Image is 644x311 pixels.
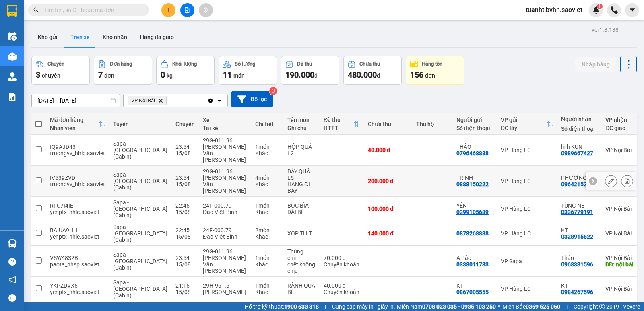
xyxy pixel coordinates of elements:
[203,233,247,240] div: Đào Việt Bình
[245,302,319,311] span: Hỗ trợ kỹ thuật:
[561,255,597,261] div: Thảo
[175,255,195,261] div: 23:54
[203,117,247,123] div: Xe
[287,248,316,261] div: Thùng chim
[255,255,279,261] div: 1 món
[175,181,195,187] div: 15/08
[168,97,169,105] input: Selected VP Nội Bài.
[625,3,639,17] button: caret-down
[320,113,364,135] th: Toggle SortBy
[46,113,109,135] th: Toggle SortBy
[203,289,247,295] div: [PERSON_NAME]
[158,98,163,103] svg: Delete
[203,209,247,215] div: Đào Việt Bình
[519,5,589,15] span: tuanht.bvhn.saoviet
[605,175,617,187] div: Sửa đơn hàng
[113,140,167,160] span: Sapa - [GEOGRAPHIC_DATA] (Cabin)
[422,61,442,67] div: Hàng tồn
[203,7,208,13] span: aim
[96,27,134,47] button: Kho nhận
[416,121,448,127] div: Thu hộ
[255,289,279,295] div: Khác
[324,255,360,261] div: 70.000 đ
[611,6,618,14] img: phone-icon
[50,227,105,233] div: BAIUA9HH
[255,282,279,289] div: 1 món
[456,125,493,131] div: Số điện thoại
[50,282,105,289] div: YKPZDVX5
[456,255,493,261] div: A Páo
[94,56,152,85] button: Đơn hàng7đơn
[332,302,395,311] span: Cung cấp máy in - giấy in:
[50,175,105,181] div: IV539ZVD
[406,56,464,85] button: Hàng tồn156đơn
[598,4,601,9] span: 1
[561,209,593,215] div: 0336779191
[456,175,493,181] div: TRINH
[231,91,273,107] button: Bộ lọc
[255,209,279,215] div: Khác
[199,3,213,17] button: aim
[219,56,277,85] button: Số lượng11món
[561,282,597,289] div: KT
[113,251,167,271] span: Sapa - [GEOGRAPHIC_DATA] (Cabin)
[175,209,195,215] div: 15/08
[255,202,279,209] div: 1 món
[50,181,105,187] div: truongvv_hhlc.saoviet
[184,7,190,13] span: file-add
[561,150,593,157] div: 0989667427
[255,175,279,181] div: 4 món
[284,303,319,310] strong: 1900 633 818
[629,6,636,14] span: caret-down
[175,289,195,295] div: 15/08
[235,61,255,67] div: Số lượng
[368,206,408,212] div: 100.000 đ
[203,248,247,255] div: 29G-011.96
[175,282,195,289] div: 21:15
[287,117,316,123] div: Tên món
[287,168,316,181] div: DÂY QUẢ L5
[50,144,105,150] div: IQ9AJD43
[456,202,493,209] div: YẾN
[285,70,314,80] span: 190.000
[8,93,17,101] img: solution-icon
[526,303,560,310] strong: 0369 525 060
[456,117,493,123] div: Người gửi
[175,227,195,233] div: 22:45
[180,3,194,17] button: file-add
[156,56,215,85] button: Khối lượng0kg
[368,147,408,153] div: 40.000 đ
[592,6,600,14] img: icon-new-feature
[31,56,90,85] button: Chuyến3chuyến
[287,230,316,237] div: XỐP THỊT
[359,61,380,67] div: Chưa thu
[377,72,380,79] span: đ
[561,144,597,150] div: linh KUN
[203,175,247,194] div: [PERSON_NAME] Văn [PERSON_NAME]
[287,181,316,194] div: HÀNG ĐI BAY
[8,239,17,248] img: warehouse-icon
[50,125,99,131] div: Nhân viên
[456,144,493,150] div: THẢO
[175,144,195,150] div: 23:54
[561,261,593,268] div: 0968331596
[44,6,139,14] input: Tìm tên, số ĐT hoặc mã đơn
[47,61,64,67] div: Chuyến
[501,178,553,184] div: VP Hàng LC
[561,202,597,209] div: TÙNG NB
[113,121,167,127] div: Tuyến
[324,289,360,295] div: Chuyển khoản
[592,25,619,34] div: ver 1.8.138
[456,282,493,289] div: KT
[8,258,16,266] span: question-circle
[324,261,360,268] div: Chuyển khoản
[203,227,247,233] div: 24F-000.79
[368,230,408,237] div: 140.000 đ
[8,32,17,41] img: warehouse-icon
[397,302,496,311] span: Miền Nam
[203,282,247,289] div: 29H-961.61
[172,61,197,67] div: Khối lượng
[324,117,353,123] div: Đã thu
[287,125,316,131] div: Ghi chú
[175,175,195,181] div: 23:54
